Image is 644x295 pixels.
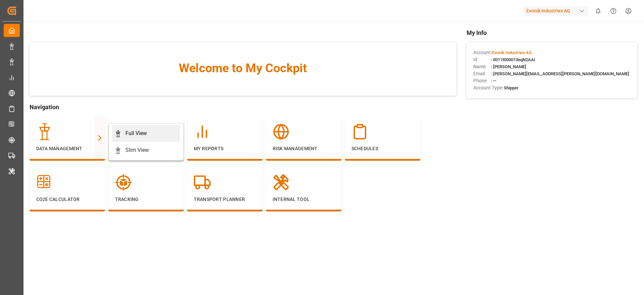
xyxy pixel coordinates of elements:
[473,84,502,91] span: Account Type
[491,57,535,62] span: : 0011t000013eqN2AAI
[112,125,180,142] a: Full View
[125,129,147,137] div: Full View
[115,196,177,203] p: Tracking
[36,145,98,152] p: Data Management
[491,50,532,55] span: :
[492,50,532,55] span: Evonik Industries AG
[273,196,335,203] p: Internal Tool
[473,56,491,63] span: Id
[194,145,256,152] p: My Reports
[352,145,414,152] p: Schedules
[473,77,491,84] span: Phone
[194,196,256,203] p: Transport Planner
[502,85,519,90] span: : Shipper
[273,145,335,152] p: Risk Management
[467,28,637,37] span: My Info
[112,142,180,159] a: Slim View
[491,64,526,69] span: : [PERSON_NAME]
[30,102,457,112] span: Navigation
[473,49,491,56] span: Account
[491,71,629,76] span: : [PERSON_NAME][EMAIL_ADDRESS][PERSON_NAME][DOMAIN_NAME]
[43,59,443,77] span: Welcome to My Cockpit
[36,196,98,203] p: CO2e Calculator
[473,63,491,70] span: Name
[125,146,149,154] div: Slim View
[473,70,491,77] span: Email
[491,78,496,83] span: : —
